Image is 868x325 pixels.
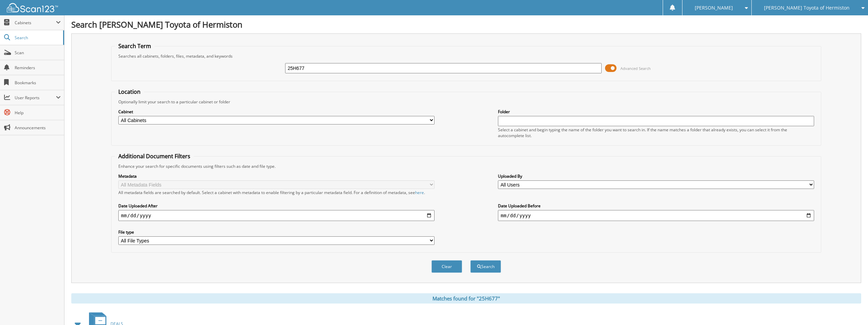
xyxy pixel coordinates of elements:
[431,260,462,273] button: Clear
[7,3,58,12] img: scan123-logo-white.svg
[470,260,501,273] button: Search
[118,173,435,179] label: Metadata
[764,6,850,10] span: [PERSON_NAME] Toyota of Hermiston
[498,109,814,115] label: Folder
[118,203,435,209] label: Date Uploaded After
[498,210,814,221] input: end
[415,190,424,195] a: here
[498,127,814,138] div: Select a cabinet and begin typing the name of the folder you want to search in. If the name match...
[15,110,61,116] span: Help
[15,65,61,71] span: Reminders
[118,190,435,195] div: All metadata fields are searched by default. Select a cabinet with metadata to enable filtering b...
[115,88,144,95] legend: Location
[15,125,61,131] span: Announcements
[498,173,814,179] label: Uploaded By
[498,203,814,209] label: Date Uploaded Before
[118,229,435,235] label: File type
[620,66,651,71] span: Advanced Search
[71,293,861,304] div: Matches found for "25H677"
[115,53,818,59] div: Searches all cabinets, folders, files, metadata, and keywords
[15,80,61,86] span: Bookmarks
[118,109,435,115] label: Cabinet
[695,6,733,10] span: [PERSON_NAME]
[115,99,818,105] div: Optionally limit your search to a particular cabinet or folder
[15,20,56,26] span: Cabinets
[118,210,435,221] input: start
[15,95,56,101] span: User Reports
[115,42,155,50] legend: Search Term
[115,163,818,169] div: Enhance your search for specific documents using filters such as date and file type.
[15,35,60,41] span: Search
[115,152,194,160] legend: Additional Document Filters
[71,19,861,30] h1: Search [PERSON_NAME] Toyota of Hermiston
[15,50,61,56] span: Scan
